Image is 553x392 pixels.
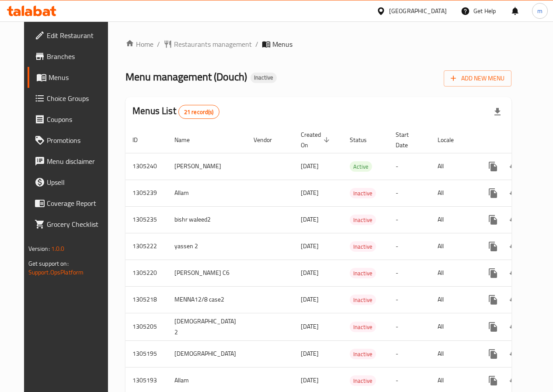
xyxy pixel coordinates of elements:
[431,340,476,367] td: All
[125,286,167,313] td: 1305218
[157,39,160,49] li: /
[28,243,50,254] span: Version:
[132,104,219,119] h2: Menus List
[389,206,431,233] td: -
[504,343,525,364] button: Change Status
[167,153,247,180] td: [PERSON_NAME]
[301,321,319,332] span: [DATE]
[487,101,508,122] div: Export file
[28,46,116,67] a: Branches
[431,180,476,206] td: All
[47,177,109,187] span: Upsell
[350,162,372,172] span: Active
[389,233,431,260] td: -
[47,198,109,208] span: Coverage Report
[272,39,292,49] span: Menus
[350,268,376,278] span: Inactive
[350,349,376,359] div: Inactive
[504,209,525,230] button: Change Status
[431,313,476,340] td: All
[350,215,376,225] span: Inactive
[28,25,116,46] a: Edit Restaurant
[483,370,504,391] button: more
[483,343,504,364] button: more
[167,233,247,260] td: yassen 2
[431,260,476,286] td: All
[47,30,109,41] span: Edit Restaurant
[451,73,504,84] span: Add New Menu
[389,260,431,286] td: -
[28,151,116,172] a: Menu disclaimer
[350,295,376,305] div: Inactive
[125,180,167,206] td: 1305239
[132,135,149,145] span: ID
[431,153,476,180] td: All
[125,153,167,180] td: 1305240
[47,219,109,229] span: Grocery Checklist
[350,322,376,332] div: Inactive
[167,260,247,286] td: [PERSON_NAME] C6
[350,322,376,332] span: Inactive
[389,313,431,340] td: -
[179,108,219,116] span: 21 record(s)
[444,70,511,87] button: Add New Menu
[125,260,167,286] td: 1305220
[28,214,116,235] a: Grocery Checklist
[47,51,109,62] span: Branches
[483,289,504,310] button: more
[431,206,476,233] td: All
[125,206,167,233] td: 1305235
[350,375,376,386] div: Inactive
[301,240,319,252] span: [DATE]
[504,370,525,391] button: Change Status
[504,316,525,337] button: Change Status
[28,172,116,193] a: Upsell
[504,289,525,310] button: Change Status
[350,295,376,305] span: Inactive
[483,156,504,177] button: more
[350,135,378,145] span: Status
[47,114,109,125] span: Coupons
[174,39,252,49] span: Restaurants management
[250,74,277,81] span: Inactive
[178,105,219,119] div: Total records count
[49,72,109,83] span: Menus
[350,188,376,198] div: Inactive
[28,267,84,278] a: Support.OpsPlatform
[483,316,504,337] button: more
[438,135,465,145] span: Locale
[47,135,109,146] span: Promotions
[301,214,319,225] span: [DATE]
[301,294,319,305] span: [DATE]
[167,180,247,206] td: Allam
[301,129,332,150] span: Created On
[504,263,525,284] button: Change Status
[504,183,525,204] button: Change Status
[125,67,247,87] span: Menu management ( Douch )
[301,348,319,359] span: [DATE]
[389,340,431,367] td: -
[350,242,376,252] span: Inactive
[163,39,252,49] a: Restaurants management
[350,161,372,172] div: Active
[47,93,109,104] span: Choice Groups
[389,286,431,313] td: -
[51,243,65,254] span: 1.0.0
[483,263,504,284] button: more
[389,6,447,16] div: [GEOGRAPHIC_DATA]
[125,233,167,260] td: 1305222
[301,160,319,172] span: [DATE]
[483,236,504,257] button: more
[504,156,525,177] button: Change Status
[174,135,201,145] span: Name
[28,258,69,269] span: Get support on:
[167,340,247,367] td: [DEMOGRAPHIC_DATA]
[28,193,116,214] a: Coverage Report
[483,183,504,204] button: more
[125,39,153,49] a: Home
[431,286,476,313] td: All
[125,313,167,340] td: 1305205
[301,267,319,278] span: [DATE]
[350,215,376,225] div: Inactive
[167,313,247,340] td: [DEMOGRAPHIC_DATA] 2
